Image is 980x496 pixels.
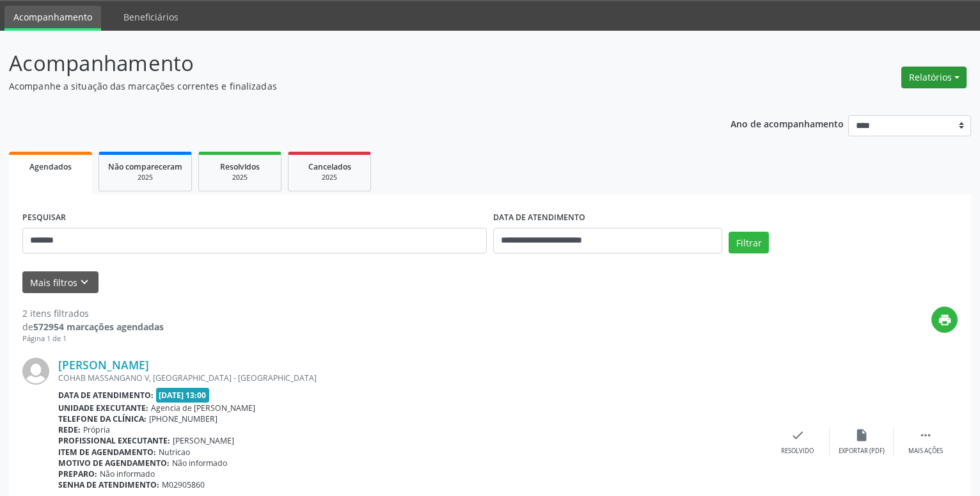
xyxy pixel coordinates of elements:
b: Telefone da clínica: [58,413,146,424]
i: insert_drive_file [855,428,869,442]
div: 2025 [208,173,272,182]
span: Nutricao [159,447,190,458]
strong: 572954 marcações agendadas [33,321,164,333]
i: keyboard_arrow_down [77,275,91,289]
div: 2025 [108,173,182,182]
span: [PHONE_NUMBER] [149,413,217,424]
a: Beneficiários [115,6,187,28]
b: Rede: [58,424,81,435]
i:  [919,428,933,442]
b: Preparo: [58,468,97,479]
p: Acompanhe a situação das marcações correntes e finalizadas [9,79,683,93]
div: Mais ações [908,447,943,456]
span: Agendados [29,161,72,172]
button: Filtrar [729,232,769,253]
span: Própria [83,424,110,435]
b: Unidade executante: [58,403,148,413]
span: [PERSON_NAME] [173,435,234,446]
span: Não informado [172,458,227,468]
div: Resolvido [781,447,814,456]
div: COHAB MASSANGANO V, [GEOGRAPHIC_DATA] - [GEOGRAPHIC_DATA] [58,372,766,383]
span: Não compareceram [108,161,182,172]
i: print [938,313,952,327]
b: Motivo de agendamento: [58,458,170,468]
span: M02905860 [162,479,205,490]
div: 2025 [297,173,361,182]
div: Exportar (PDF) [839,447,885,456]
button: Relatórios [901,67,967,88]
i: check [791,428,805,442]
span: Resolvidos [220,161,260,172]
img: img [22,358,49,385]
span: [DATE] 13:00 [156,388,210,403]
label: PESQUISAR [22,208,66,228]
span: Agencia de [PERSON_NAME] [151,403,255,413]
b: Profissional executante: [58,435,170,446]
p: Ano de acompanhamento [731,115,844,131]
div: Página 1 de 1 [22,333,164,344]
a: Acompanhamento [4,6,101,31]
div: de [22,320,164,333]
span: Não informado [100,468,155,479]
b: Item de agendamento: [58,447,156,458]
button: Mais filtroskeyboard_arrow_down [22,271,99,294]
label: DATA DE ATENDIMENTO [493,208,585,228]
span: Cancelados [308,161,351,172]
b: Senha de atendimento: [58,479,159,490]
div: 2 itens filtrados [22,307,164,320]
p: Acompanhamento [9,47,683,79]
a: [PERSON_NAME] [58,358,149,372]
b: Data de atendimento: [58,390,154,401]
button: print [931,307,958,333]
